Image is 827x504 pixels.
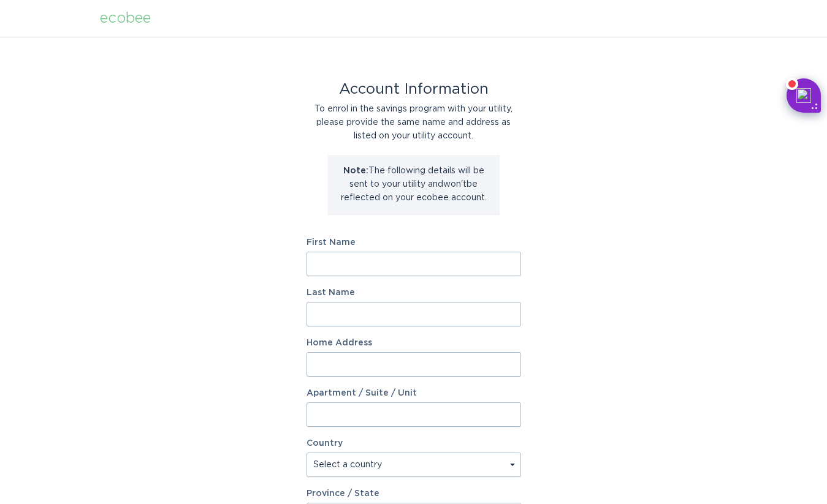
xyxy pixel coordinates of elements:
[307,489,379,498] label: Province / State
[307,439,343,448] label: Country
[337,164,490,205] p: The following details will be sent to your utility and won't be reflected on your ecobee account.
[307,339,521,347] label: Home Address
[100,12,151,25] div: ecobee
[307,83,521,96] div: Account Information
[307,288,521,297] label: Last Name
[307,389,521,397] label: Apartment / Suite / Unit
[307,102,521,143] div: To enrol in the savings program with your utility, please provide the same name and address as li...
[343,167,368,175] strong: Note:
[307,238,521,247] label: First Name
